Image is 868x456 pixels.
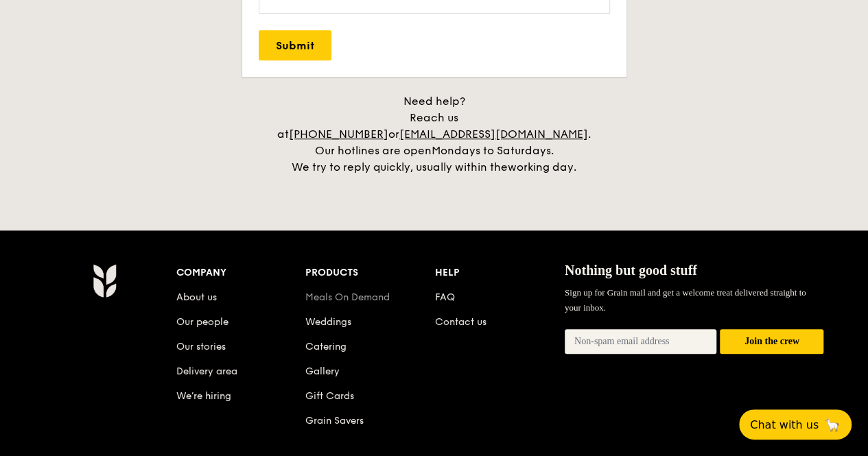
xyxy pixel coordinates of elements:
[305,291,390,303] a: Meals On Demand
[176,390,231,402] a: We’re hiring
[305,316,351,328] a: Weddings
[176,341,226,352] a: Our stories
[432,144,554,157] span: Mondays to Saturdays.
[259,30,331,60] input: Submit
[176,316,228,328] a: Our people
[824,417,841,433] span: 🦙
[750,418,819,431] span: Chat with us
[435,316,486,328] a: Contact us
[720,329,823,355] button: Join the crew
[305,390,354,402] a: Gift Cards
[305,263,435,283] div: Products
[305,341,347,352] a: Catering
[565,263,697,278] span: Nothing but good stuff
[305,365,340,377] a: Gallery
[435,291,455,303] a: FAQ
[176,291,217,303] a: About us
[93,263,117,298] img: AYc88T3wAAAABJRU5ErkJggg==
[176,365,237,377] a: Delivery area
[565,287,806,313] span: Sign up for Grain mail and get a welcome treat delivered straight to your inbox.
[289,128,388,141] a: [PHONE_NUMBER]
[739,409,852,440] button: Chat with us🦙
[399,128,588,141] a: [EMAIL_ADDRESS][DOMAIN_NAME]
[435,263,565,283] div: Help
[176,263,306,283] div: Company
[508,160,576,173] span: working day.
[263,93,606,176] div: Need help? Reach us at or . Our hotlines are open We try to reply quickly, usually within the
[305,415,364,427] a: Grain Savers
[565,329,717,354] input: Non-spam email address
